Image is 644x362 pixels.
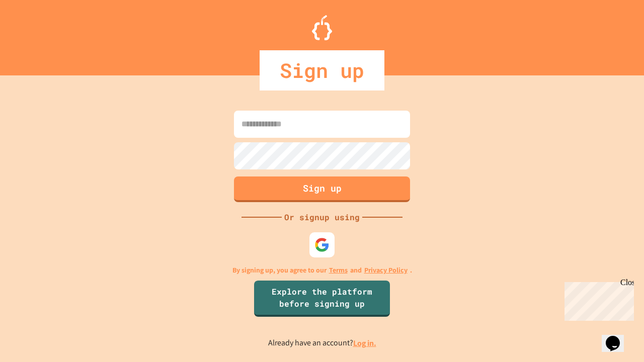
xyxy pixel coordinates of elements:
[312,15,332,40] img: Logo.svg
[260,50,384,90] div: Sign up
[268,337,376,349] p: Already have an account?
[4,4,69,64] div: Chat with us now!Close
[602,322,634,352] iframe: chat widget
[254,281,390,317] a: Explore the platform before signing up
[314,237,330,252] img: google-icon.svg
[329,265,348,276] a: Terms
[560,278,634,321] iframe: chat widget
[282,211,362,223] div: Or signup using
[353,338,376,348] a: Log in.
[234,176,410,202] button: Sign up
[364,265,408,276] a: Privacy Policy
[232,265,412,276] p: By signing up, you agree to our and .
